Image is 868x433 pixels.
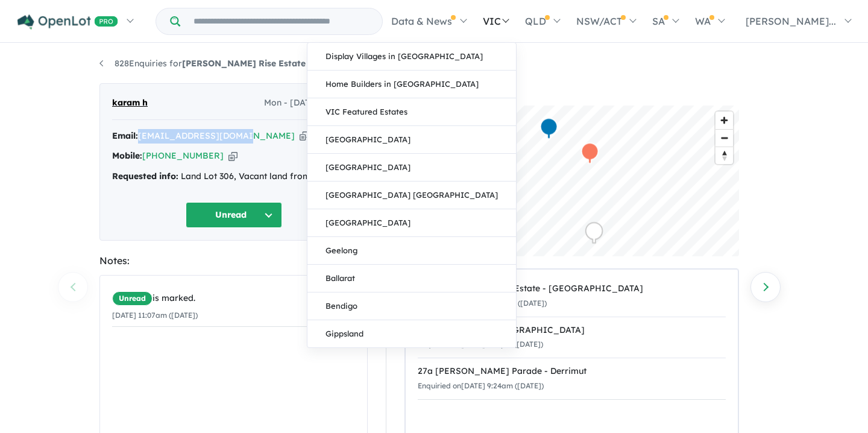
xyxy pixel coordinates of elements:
[746,15,836,27] span: [PERSON_NAME]...
[715,130,733,147] span: Zoom out
[418,364,726,379] div: 27a [PERSON_NAME] Parade - Derrimut
[404,83,739,100] div: Recent Activities:
[307,126,516,154] a: [GEOGRAPHIC_DATA]
[307,182,516,209] a: [GEOGRAPHIC_DATA] [GEOGRAPHIC_DATA]
[138,130,295,141] a: [EMAIL_ADDRESS][DOMAIN_NAME]
[418,381,544,390] small: Enquiried on [DATE] 9:24am ([DATE])
[307,71,516,98] a: Home Builders in [GEOGRAPHIC_DATA]
[183,8,380,34] input: Try estate name, suburb, builder or developer
[112,169,355,184] div: Land Lot 306, Vacant land from $540,000
[300,130,309,142] button: Copy
[112,150,142,161] strong: Mobile:
[307,209,516,237] a: [GEOGRAPHIC_DATA]
[99,57,769,71] nav: breadcrumb
[142,150,224,161] a: [PHONE_NUMBER]
[99,58,410,69] a: 828Enquiries for[PERSON_NAME] Rise Estate - [GEOGRAPHIC_DATA]
[307,265,516,292] a: Ballarat
[112,311,198,320] small: [DATE] 11:07am ([DATE])
[715,147,733,164] button: Reset bearing to north
[112,291,153,306] span: Unread
[99,253,368,269] div: Notes:
[186,202,282,228] button: Unread
[585,222,603,244] div: Map marker
[307,98,516,126] a: VIC Featured Estates
[307,292,516,320] a: Bendigo
[404,106,739,256] canvas: Map
[418,358,726,400] a: 27a [PERSON_NAME] Parade - DerrimutEnquiried on[DATE] 9:24am ([DATE])
[112,130,138,141] strong: Email:
[715,129,733,147] button: Zoom out
[307,154,516,182] a: [GEOGRAPHIC_DATA]
[307,43,516,71] a: Display Villages in [GEOGRAPHIC_DATA]
[112,96,148,110] span: karam h
[715,112,733,129] button: Zoom in
[17,14,118,30] img: Openlot PRO Logo White
[418,282,726,296] div: [PERSON_NAME] Rise Estate - [GEOGRAPHIC_DATA]
[182,58,410,69] strong: [PERSON_NAME] Rise Estate - [GEOGRAPHIC_DATA]
[418,276,726,317] a: [PERSON_NAME] Rise Estate - [GEOGRAPHIC_DATA]Enquiried on[DATE] 11:07am ([DATE])
[264,96,355,110] span: Mon - [DATE] 11:07am
[418,323,726,338] div: Modeina Estate - [GEOGRAPHIC_DATA]
[112,291,355,306] div: is marked.
[307,237,516,265] a: Geelong
[540,118,558,140] div: Map marker
[307,320,516,347] a: Gippsland
[228,150,237,162] button: Copy
[581,142,599,165] div: Map marker
[715,147,733,164] span: Reset bearing to north
[112,171,178,182] strong: Requested info:
[418,317,726,359] a: Modeina Estate - [GEOGRAPHIC_DATA]Enquiried on[DATE] 8:16pm ([DATE])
